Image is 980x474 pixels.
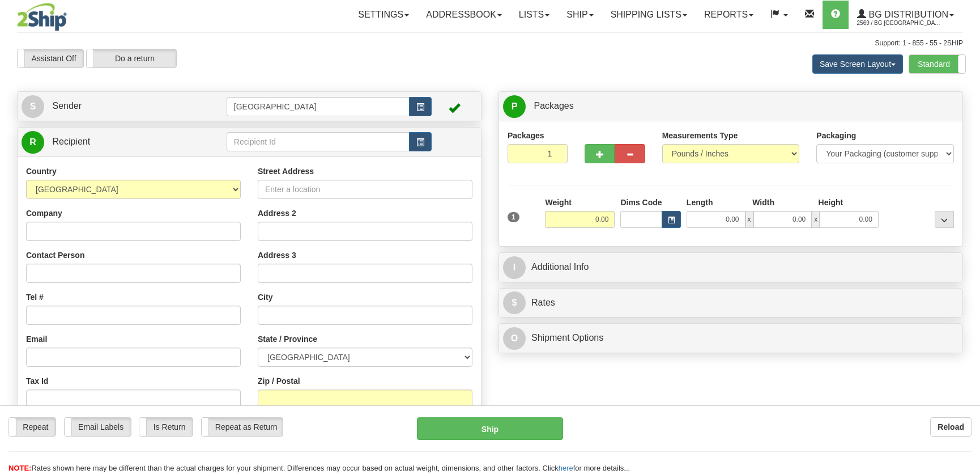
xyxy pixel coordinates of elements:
[258,333,317,345] label: State / Province
[812,211,820,228] span: x
[52,101,82,111] span: Sender
[26,166,57,177] label: Country
[258,166,314,177] label: Street Address
[503,256,958,279] a: IAdditional Info
[87,49,176,67] label: Do a return
[745,211,753,228] span: x
[954,179,979,295] iframe: chat widget
[26,208,62,219] label: Company
[510,1,558,29] a: Lists
[417,1,510,29] a: Addressbook
[503,291,526,314] span: $
[139,418,192,436] label: Is Return
[503,256,526,279] span: I
[18,49,83,67] label: Assistant Off
[17,39,963,48] div: Support: 1 - 855 - 55 - 2SHIP
[503,291,958,315] a: $Rates
[662,130,738,141] label: Measurements Type
[22,95,44,118] span: S
[503,327,526,350] span: O
[417,417,563,440] button: Ship
[9,418,56,436] label: Repeat
[849,1,962,29] a: BG Distribution 2569 / BG [GEOGRAPHIC_DATA] (PRINCIPAL)
[752,197,774,208] label: Width
[26,291,44,303] label: Tel #
[227,132,410,151] input: Recipient Id
[8,464,31,472] span: NOTE:
[52,137,90,146] span: Recipient
[819,197,843,208] label: Height
[227,97,410,116] input: Sender Id
[812,54,903,74] button: Save Screen Layout
[258,375,300,387] label: Zip / Postal
[258,208,296,219] label: Address 2
[503,95,958,118] a: P Packages
[935,211,954,228] div: ...
[22,130,204,154] a: R Recipient
[687,197,713,208] label: Length
[258,291,272,303] label: City
[258,249,296,261] label: Address 3
[559,464,573,472] a: here
[503,95,526,118] span: P
[816,130,856,141] label: Packaging
[558,1,602,29] a: Ship
[22,95,227,118] a: S Sender
[938,422,964,431] b: Reload
[930,417,972,437] button: Reload
[17,3,67,31] img: logo2569.jpg
[696,1,762,29] a: Reports
[620,197,662,208] label: Dims Code
[26,333,47,345] label: Email
[508,212,519,222] span: 1
[909,55,965,73] label: Standard
[545,197,571,208] label: Weight
[857,18,942,29] span: 2569 / BG [GEOGRAPHIC_DATA] (PRINCIPAL)
[350,1,417,29] a: Settings
[65,418,131,436] label: Email Labels
[22,131,44,154] span: R
[258,180,472,199] input: Enter a location
[26,375,48,387] label: Tax Id
[602,1,696,29] a: Shipping lists
[508,130,544,141] label: Packages
[866,10,948,19] span: BG Distribution
[26,249,84,261] label: Contact Person
[503,327,958,350] a: OShipment Options
[534,101,573,111] span: Packages
[202,418,283,436] label: Repeat as Return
